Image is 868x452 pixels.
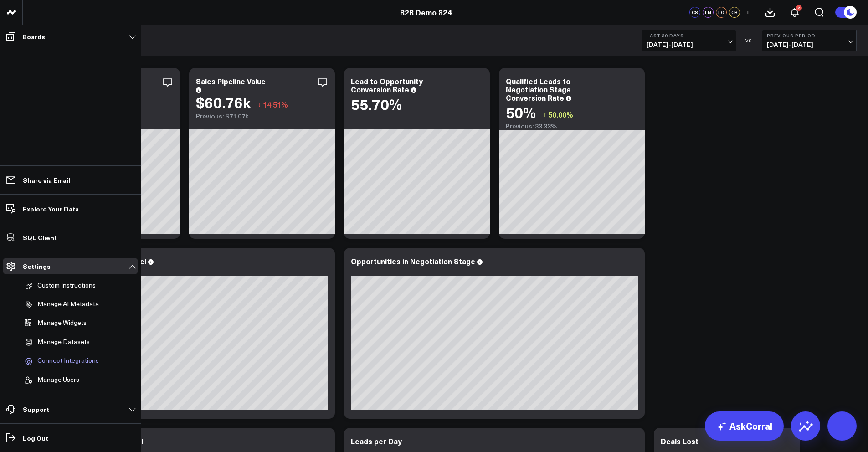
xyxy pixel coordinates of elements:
p: SQL Client [23,234,57,241]
span: ↑ [543,108,546,120]
div: Sales Pipeline Value [196,76,266,86]
div: CB [729,7,740,18]
span: [DATE] - [DATE] [767,41,852,48]
div: Lead to Opportunity Conversion Rate [351,76,423,94]
div: LO [716,7,727,18]
a: AskCorral [705,411,784,441]
p: Custom Instructions [37,282,96,290]
button: + [742,7,753,18]
a: B2B Demo 824 [400,7,452,17]
a: Manage AI Metadata [21,296,111,313]
span: ↓ [257,98,261,110]
div: CS [689,7,700,18]
p: Log Out [23,434,48,442]
div: Previous: 33.33% [506,123,638,130]
div: $60.76k [196,94,251,110]
button: Previous Period[DATE]-[DATE] [762,30,857,51]
span: 14.51% [263,99,288,109]
p: Settings [23,262,51,270]
a: SQL Client [3,229,138,246]
p: Manage AI Metadata [37,300,99,308]
a: Manage Widgets [21,314,111,332]
div: Previous: $71.07k [196,113,328,120]
b: Last 30 Days [647,33,731,38]
button: Last 30 Days[DATE]-[DATE] [642,30,736,51]
button: Manage Users [21,371,79,389]
div: 50% [506,104,536,120]
button: Custom Instructions [21,277,96,294]
span: [DATE] - [DATE] [647,41,731,48]
a: Manage Datasets [21,334,111,351]
b: Previous Period [767,33,852,38]
span: 50.00% [548,109,573,119]
span: Manage Widgets [37,319,87,327]
a: Connect Integrations [21,352,111,370]
div: Qualified Leads to Negotiation Stage Conversion Rate [506,76,571,103]
span: + [746,9,750,15]
a: Log Out [3,430,138,446]
span: Manage Users [37,376,79,384]
p: Boards [23,33,45,40]
span: Manage Datasets [37,338,90,346]
p: Explore Your Data [23,205,79,212]
div: 55.70% [351,96,402,112]
div: VS [741,38,757,43]
div: Leads per Day [351,436,402,446]
p: Share via Email [23,176,70,184]
div: 2 [796,5,802,11]
div: Deals Lost [661,436,699,446]
span: Connect Integrations [37,357,99,365]
div: LN [703,7,714,18]
p: Support [23,406,49,413]
div: Opportunities in Negotiation Stage [351,256,475,266]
